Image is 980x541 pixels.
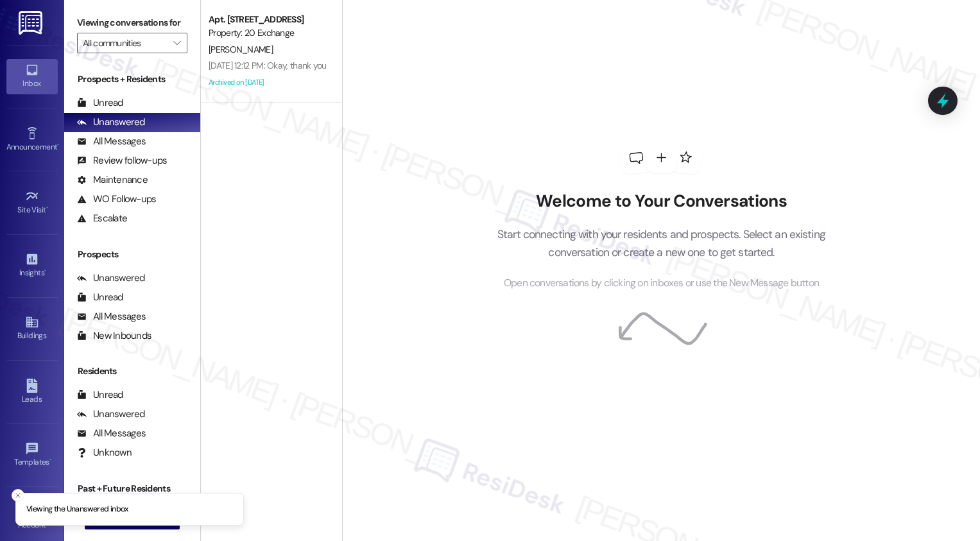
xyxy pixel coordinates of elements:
div: Unknown [77,446,132,459]
p: Viewing the Unanswered inbox [26,504,128,515]
div: Unread [77,388,123,402]
div: Maintenance [77,173,148,187]
input: All communities [83,33,167,53]
img: ResiDesk Logo [19,11,45,35]
div: Unread [77,291,123,304]
span: • [49,456,51,465]
div: New Inbounds [77,329,151,343]
p: Start connecting with your residents and prospects. Select an existing conversation or create a n... [477,225,845,262]
div: Past + Future Residents [64,482,200,495]
div: Unanswered [77,271,145,285]
div: Prospects + Residents [64,73,200,86]
span: • [46,203,48,212]
a: Leads [6,375,58,409]
div: Escalate [77,212,127,225]
div: Residents [64,365,200,378]
a: Inbox [6,59,58,94]
div: [DATE] 12:12 PM: Okay, thank you [209,60,327,71]
div: All Messages [77,310,146,323]
div: Apt. [STREET_ADDRESS] [209,13,327,26]
a: Buildings [6,311,58,346]
span: Open conversations by clicking on inboxes or use the New Message button [504,275,819,291]
div: All Messages [77,135,146,148]
a: Insights • [6,248,58,283]
button: Close toast [12,489,24,502]
div: Unread [77,96,123,110]
i:  [173,38,180,48]
div: Prospects [64,248,200,261]
span: • [44,266,46,275]
a: Site Visit • [6,185,58,220]
label: Viewing conversations for [77,13,187,33]
div: Unanswered [77,116,145,129]
span: [PERSON_NAME] [209,44,273,55]
div: Review follow-ups [77,154,167,167]
div: Property: 20 Exchange [209,26,327,40]
div: All Messages [77,427,146,440]
span: • [57,141,59,150]
h2: Welcome to Your Conversations [477,191,845,212]
div: WO Follow-ups [77,193,156,206]
div: Archived on [DATE] [207,74,329,90]
a: Account [6,501,58,535]
a: Templates • [6,438,58,472]
div: Unanswered [77,408,145,421]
